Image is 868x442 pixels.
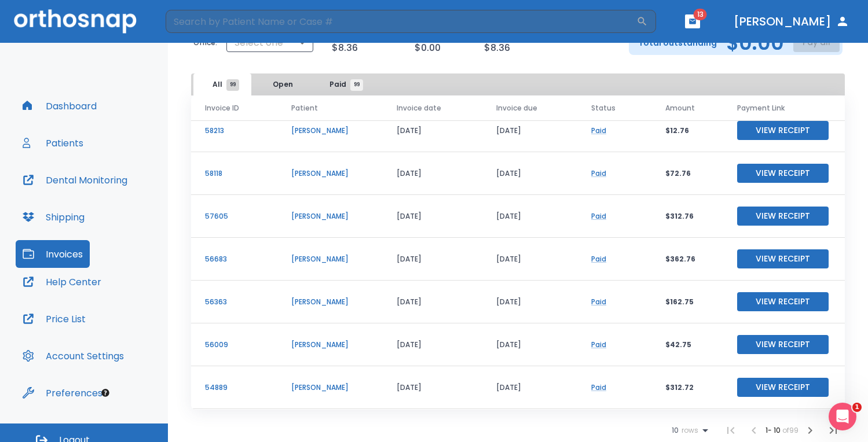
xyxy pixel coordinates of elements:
p: 54889 [205,382,263,393]
button: Patients [16,129,90,157]
td: [DATE] [383,366,482,409]
p: Office: [193,38,217,48]
button: View Receipt [737,292,829,311]
p: Total outstanding [638,36,717,50]
td: [DATE] [482,238,577,281]
input: Search by Patient Name or Case # [166,10,636,33]
p: $42.75 [665,340,709,350]
p: $312.76 [665,211,709,222]
h2: $0.00 [726,34,784,51]
p: [PERSON_NAME] [291,126,369,136]
p: $12.76 [665,126,709,136]
td: [DATE] [482,366,577,409]
span: Payment Link [737,103,785,113]
span: 99 [226,79,239,91]
a: Paid [591,168,606,178]
span: 10 [672,426,679,434]
div: Select one [226,31,313,54]
p: 58213 [205,126,263,136]
p: [PERSON_NAME] [291,211,369,222]
p: $8.36 [484,41,510,55]
p: 57605 [205,211,263,222]
p: [PERSON_NAME] [291,382,369,393]
div: Tooltip anchor [100,388,111,398]
div: tabs [193,73,374,95]
a: Paid [591,297,606,307]
span: 1 - 10 [766,425,782,435]
button: View Receipt [737,249,829,268]
span: 13 [694,9,707,20]
a: Paid [591,382,606,392]
p: 56683 [205,254,263,264]
td: [DATE] [482,195,577,238]
button: View Receipt [737,335,829,354]
button: Price List [16,305,93,333]
p: $0.00 [415,41,441,55]
td: [DATE] [482,152,577,195]
p: $362.76 [665,254,709,264]
p: [PERSON_NAME] [291,297,369,307]
span: rows [679,426,698,434]
td: [DATE] [482,323,577,366]
p: $312.72 [665,382,709,393]
a: Paid [591,126,606,135]
p: $72.76 [665,168,709,179]
p: $8.36 [332,41,358,55]
button: Invoices [16,240,90,268]
p: [PERSON_NAME] [291,254,369,264]
a: View Receipt [737,211,829,220]
button: [PERSON_NAME] [729,11,854,32]
button: Dental Monitoring [16,166,134,194]
a: Paid [591,211,606,221]
a: View Receipt [737,253,829,263]
iframe: Intercom live chat [829,403,856,430]
button: Shipping [16,203,91,231]
span: Status [591,103,616,113]
button: View Receipt [737,207,829,226]
td: [DATE] [383,152,482,195]
a: View Receipt [737,168,829,178]
p: [PERSON_NAME] [291,168,369,179]
span: Invoice ID [205,103,239,113]
td: [DATE] [383,109,482,152]
td: [DATE] [383,281,482,323]
span: 99 [350,79,363,91]
td: [DATE] [482,109,577,152]
a: View Receipt [737,125,829,135]
button: View Receipt [737,378,829,397]
span: of 99 [782,425,799,435]
td: [DATE] [383,323,482,366]
a: Paid [591,340,606,349]
img: Orthosnap [14,9,137,33]
span: Amount [665,103,695,113]
span: All [213,79,233,90]
button: Account Settings [16,342,131,370]
button: Preferences [16,379,109,407]
span: 1 [852,403,862,412]
button: Open [254,73,312,95]
a: View Receipt [737,382,829,392]
td: [DATE] [383,195,482,238]
span: Paid [329,79,357,90]
button: Dashboard [16,92,104,120]
span: Invoice due [496,103,537,113]
button: View Receipt [737,164,829,183]
a: Paid [591,254,606,264]
p: 58118 [205,168,263,179]
p: 56009 [205,340,263,350]
button: Help Center [16,268,108,296]
span: Invoice date [397,103,441,113]
a: View Receipt [737,339,829,349]
td: [DATE] [383,238,482,281]
td: [DATE] [482,281,577,323]
a: View Receipt [737,296,829,306]
p: [PERSON_NAME] [291,340,369,350]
